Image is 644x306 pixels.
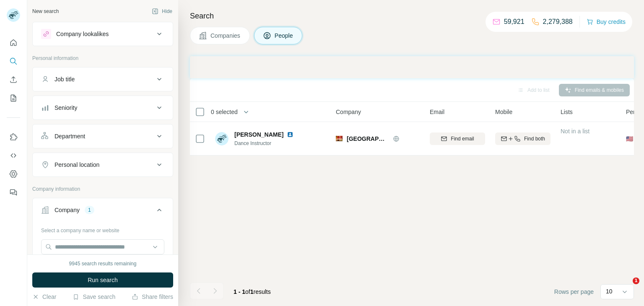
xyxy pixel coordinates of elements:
[7,72,20,87] button: Enrich CSV
[543,17,573,27] p: 2,279,388
[210,31,241,40] span: Companies
[626,135,633,143] span: 🇺🇸
[33,24,173,44] button: Company lookalikes
[32,293,56,301] button: Clear
[633,277,639,284] span: 1
[32,8,59,15] div: New search
[55,206,80,214] div: Company
[33,98,173,118] button: Seniority
[7,148,20,163] button: Use Surfe API
[561,108,573,116] span: Lists
[504,17,525,27] p: 59,921
[146,5,178,18] button: Hide
[56,30,109,38] div: Company lookalikes
[234,288,271,295] span: results
[7,166,20,182] button: Dashboard
[250,288,254,295] span: 1
[234,140,297,147] span: Dance Instructor
[7,185,20,200] button: Feedback
[33,200,173,223] button: Company1
[606,287,613,296] p: 10
[347,135,389,143] span: [GEOGRAPHIC_DATA]
[7,130,20,145] button: Use Surfe on LinkedIn
[245,288,250,295] span: of
[615,277,636,298] iframe: Intercom live chat
[33,155,173,175] button: Personal location
[132,293,173,301] button: Share filters
[55,132,85,140] div: Department
[7,91,20,106] button: My lists
[32,272,173,288] button: Run search
[287,131,293,138] img: LinkedIn logo
[55,161,99,169] div: Personal location
[495,108,512,116] span: Mobile
[41,223,164,234] div: Select a company name or website
[69,260,137,267] div: 9945 search results remaining
[234,130,283,139] span: [PERSON_NAME]
[495,132,551,145] button: Find both
[32,54,173,62] p: Personal information
[7,54,20,69] button: Search
[430,108,444,116] span: Email
[234,288,245,295] span: 1 - 1
[211,108,238,116] span: 0 selected
[275,31,294,40] span: People
[33,69,173,89] button: Job title
[7,35,20,50] button: Quick start
[190,10,634,22] h4: Search
[73,293,115,301] button: Save search
[55,75,75,83] div: Job title
[336,108,361,116] span: Company
[451,135,474,143] span: Find email
[524,135,545,143] span: Find both
[561,128,589,135] span: Not in a list
[190,56,634,78] iframe: Banner
[215,132,229,145] img: Avatar
[430,132,485,145] button: Find email
[33,126,173,146] button: Department
[554,288,594,296] span: Rows per page
[587,16,626,28] button: Buy credits
[85,206,94,214] div: 1
[55,104,77,112] div: Seniority
[32,185,173,193] p: Company information
[88,276,118,284] span: Run search
[336,136,343,141] img: Logo of Melody Lane Academy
